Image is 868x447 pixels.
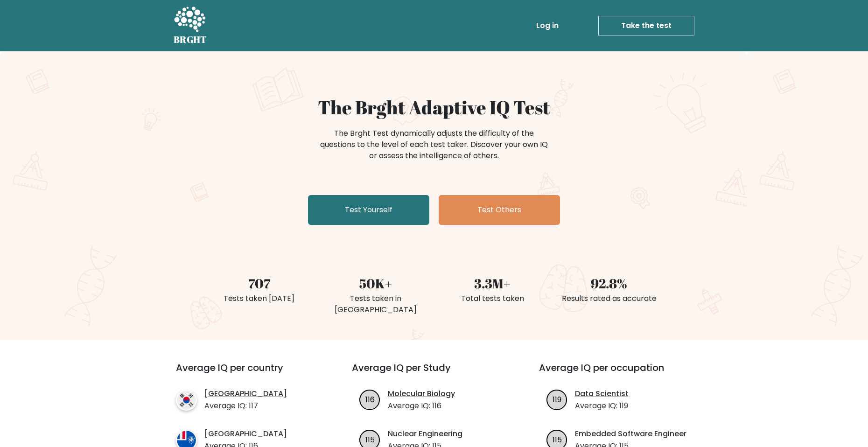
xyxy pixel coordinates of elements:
[206,273,312,293] div: 707
[323,273,428,293] div: 50K+
[539,362,704,384] h3: Average IQ per occupation
[575,388,629,399] a: Data Scientist
[323,293,428,315] div: Tests taken in [GEOGRAPHIC_DATA]
[176,362,318,384] h3: Average IQ per country
[556,273,662,293] div: 92.8%
[204,388,287,399] a: [GEOGRAPHIC_DATA]
[388,400,455,412] p: Average IQ: 116
[553,394,561,405] text: 119
[439,195,560,225] a: Test Others
[317,128,551,161] div: The Brght Test dynamically adjusts the difficulty of the questions to the level of each test take...
[575,400,629,412] p: Average IQ: 119
[575,428,686,440] a: Embedded Software Engineer
[440,293,545,304] div: Total tests taken
[552,434,561,445] text: 115
[440,273,545,293] div: 3.3M+
[308,195,429,225] a: Test Yourself
[204,428,287,440] a: [GEOGRAPHIC_DATA]
[174,34,207,45] h5: BRGHT
[365,434,374,445] text: 115
[206,96,662,119] h1: The Brght Adaptive IQ Test
[556,293,662,304] div: Results rated as accurate
[174,4,207,48] a: BRGHT
[206,293,312,304] div: Tests taken [DATE]
[176,390,197,411] img: country
[388,388,455,399] a: Molecular Biology
[388,428,462,440] a: Nuclear Engineering
[532,16,562,35] a: Log in
[204,400,287,412] p: Average IQ: 117
[598,16,694,35] a: Take the test
[352,362,517,384] h3: Average IQ per Study
[365,394,374,405] text: 116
